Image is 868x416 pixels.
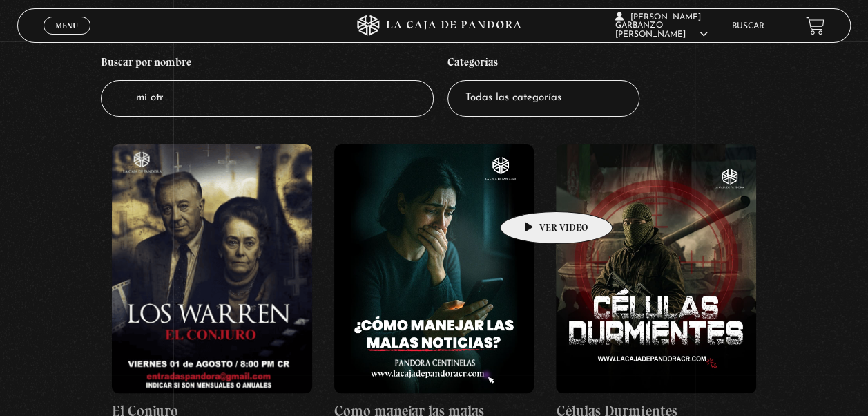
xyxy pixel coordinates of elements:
[806,17,824,35] a: View your shopping cart
[732,22,764,30] a: Buscar
[51,33,84,43] span: Cerrar
[101,48,434,80] h4: Buscar por nombre
[447,48,639,80] h4: Categorías
[615,13,707,39] span: [PERSON_NAME] Garbanzo [PERSON_NAME]
[55,21,78,30] span: Menu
